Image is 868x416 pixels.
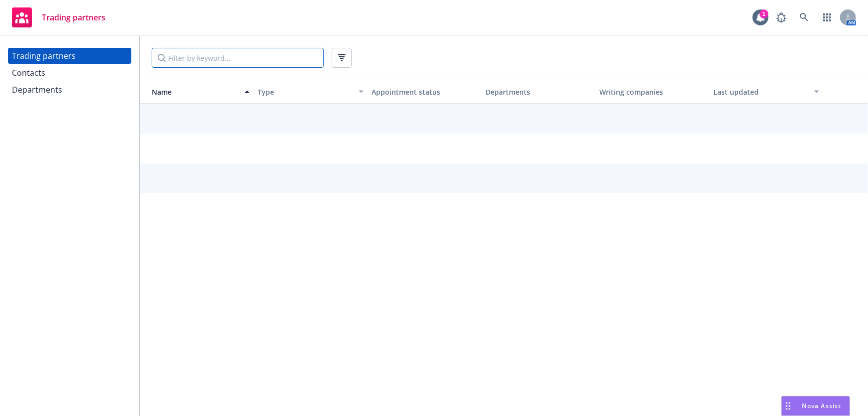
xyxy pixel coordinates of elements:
[372,87,478,97] div: Appointment status
[782,397,794,416] div: Drag to move
[802,402,842,410] span: Nova Assist
[482,80,595,104] button: Departments
[794,7,814,27] a: Search
[144,87,239,97] div: Name
[760,9,769,18] div: 1
[8,3,109,31] a: Trading partners
[709,80,823,104] button: Last updated
[8,48,131,64] a: Trading partners
[152,48,324,68] input: Filter by keyword...
[12,48,76,64] div: Trading partners
[258,87,353,97] div: Type
[713,87,808,97] div: Last updated
[12,65,45,81] div: Contacts
[485,87,591,97] div: Departments
[8,65,131,81] a: Contacts
[140,80,254,104] button: Name
[42,13,105,21] span: Trading partners
[8,82,131,98] a: Departments
[254,80,368,104] button: Type
[781,396,850,416] button: Nova Assist
[368,80,482,104] button: Appointment status
[817,7,837,27] a: Switch app
[12,82,62,98] div: Departments
[599,87,705,97] div: Writing companies
[772,7,791,27] a: Report a Bug
[595,80,709,104] button: Writing companies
